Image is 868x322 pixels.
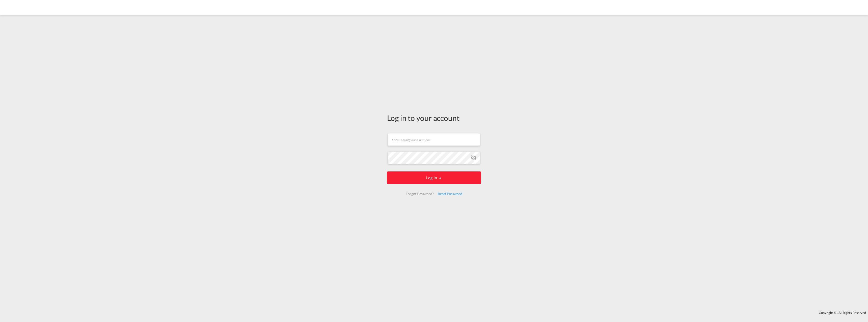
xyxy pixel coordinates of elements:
[436,189,464,198] div: Reset Password
[388,133,480,146] input: Enter email/phone number
[387,113,481,123] div: Log in to your account
[387,171,481,184] button: LOGIN
[471,155,477,161] md-icon: icon-eye-off
[404,189,436,198] div: Forgot Password?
